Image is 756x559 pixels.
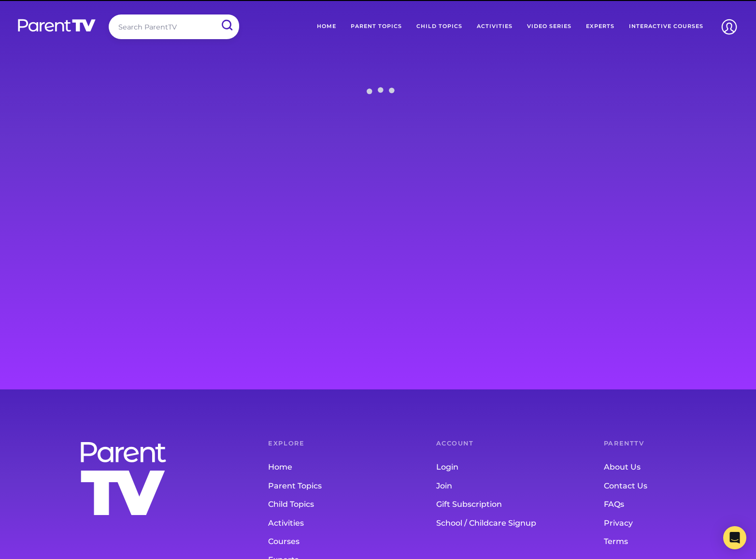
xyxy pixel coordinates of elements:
[77,440,169,518] img: parenttv-logo-stacked-white.f9d0032.svg
[268,477,397,495] a: Parent Topics
[723,526,746,549] div: Open Intercom Messenger
[604,495,733,514] a: FAQs
[436,459,565,477] a: Login
[436,495,565,514] a: Gift Subscription
[214,14,239,36] input: Submit
[717,14,742,39] img: Account
[310,14,343,39] a: Home
[470,14,520,39] a: Activities
[436,477,565,495] a: Join
[268,459,397,477] a: Home
[579,14,622,39] a: Experts
[409,14,470,39] a: Child Topics
[436,441,565,447] h6: Account
[622,14,711,39] a: Interactive Courses
[604,459,733,477] a: About Us
[604,477,733,495] a: Contact Us
[436,514,565,532] a: School / Childcare Signup
[268,514,397,532] a: Activities
[604,532,733,551] a: Terms
[343,14,409,39] a: Parent Topics
[17,18,97,32] img: parenttv-logo-white.4c85aaf.svg
[268,495,397,514] a: Child Topics
[604,441,733,447] h6: ParentTV
[109,14,239,39] input: Search ParentTV
[520,14,579,39] a: Video Series
[268,532,397,551] a: Courses
[604,514,733,532] a: Privacy
[268,441,397,447] h6: Explore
